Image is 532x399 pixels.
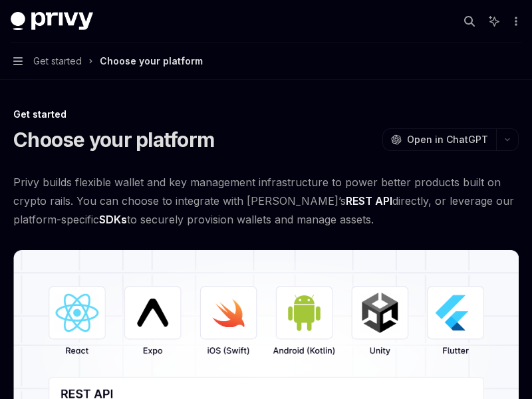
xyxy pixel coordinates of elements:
span: Get started [33,53,82,69]
div: Get started [13,108,519,121]
strong: REST API [346,194,392,207]
button: Open in ChatGPT [382,128,496,151]
button: More actions [508,12,521,31]
strong: SDKs [99,213,127,226]
h1: Choose your platform [13,128,214,152]
img: dark logo [11,12,93,31]
div: Choose your platform [100,53,203,69]
span: Open in ChatGPT [407,133,488,146]
span: Privy builds flexible wallet and key management infrastructure to power better products built on ... [13,173,519,229]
